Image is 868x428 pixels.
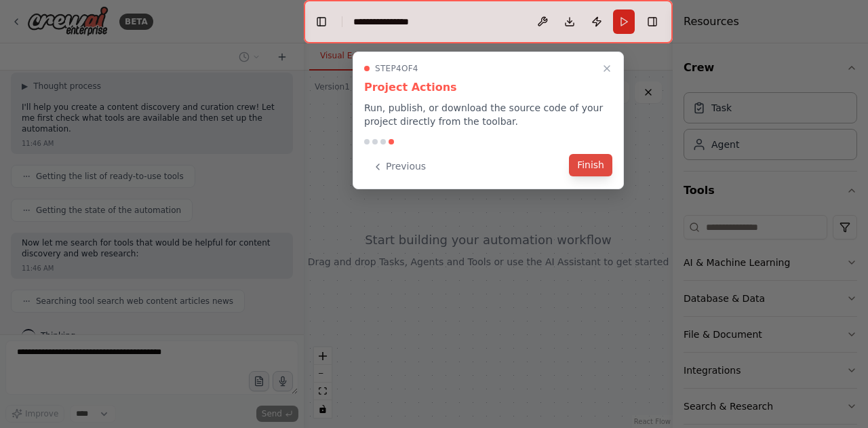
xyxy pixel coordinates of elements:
[364,79,612,96] h3: Project Actions
[364,101,612,128] p: Run, publish, or download the source code of your project directly from the toolbar.
[375,63,418,74] span: Step 4 of 4
[364,155,434,178] button: Previous
[312,12,331,31] button: Hide left sidebar
[599,60,615,77] button: Close walkthrough
[569,154,612,176] button: Finish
